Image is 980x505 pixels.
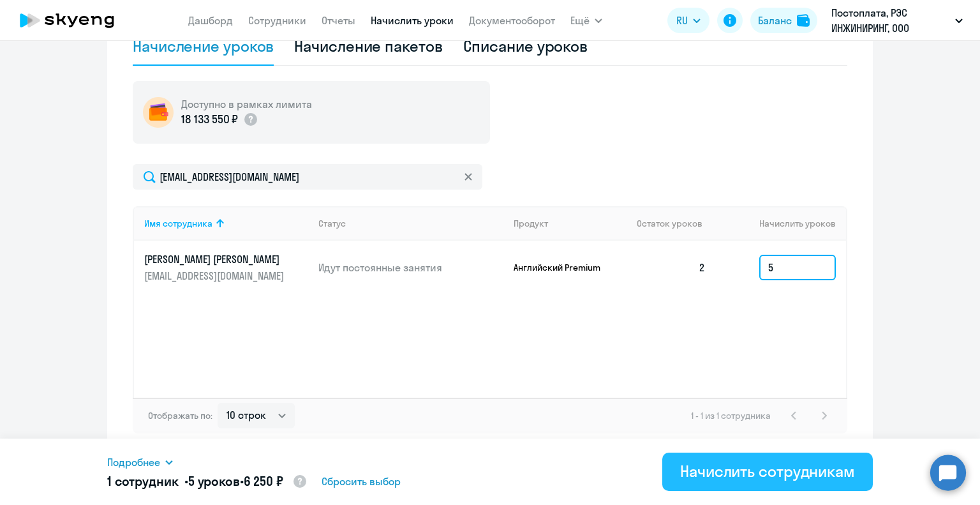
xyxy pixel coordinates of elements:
[667,8,709,33] button: RU
[371,14,454,27] a: Начислить уроки
[662,453,873,491] button: Начислить сотрудникам
[637,218,702,229] span: Остаток уроков
[248,14,306,27] a: Сотрудники
[144,218,308,229] div: Имя сотрудника
[133,36,274,56] div: Начисление уроков
[680,461,855,481] div: Начислить сотрудникам
[676,13,688,28] span: RU
[181,97,312,111] h5: Доступно в рамках лимита
[144,269,287,283] p: [EMAIL_ADDRESS][DOMAIN_NAME]
[322,474,401,489] span: Сбросить выбор
[514,262,609,273] p: Английский Premium
[188,473,240,489] span: 5 уроков
[758,13,792,28] div: Баланс
[322,14,355,27] a: Отчеты
[244,473,283,489] span: 6 250 ₽
[318,218,503,229] div: Статус
[570,8,602,33] button: Ещё
[144,252,287,266] p: [PERSON_NAME] [PERSON_NAME]
[750,8,817,33] button: Балансbalance
[637,218,716,229] div: Остаток уроков
[318,218,346,229] div: Статус
[133,164,482,190] input: Поиск по имени, email, продукту или статусу
[148,410,212,421] span: Отображать по:
[570,13,590,28] span: Ещё
[294,36,442,56] div: Начисление пакетов
[144,218,212,229] div: Имя сотрудника
[463,36,588,56] div: Списание уроков
[716,206,846,241] th: Начислить уроков
[514,218,548,229] div: Продукт
[143,97,174,128] img: wallet-circle.png
[107,455,160,470] span: Подробнее
[188,14,233,27] a: Дашборд
[144,252,308,283] a: [PERSON_NAME] [PERSON_NAME][EMAIL_ADDRESS][DOMAIN_NAME]
[831,5,950,36] p: Постоплата, РЭС ИНЖИНИРИНГ, ООО
[797,14,810,27] img: balance
[691,410,771,421] span: 1 - 1 из 1 сотрудника
[181,111,238,128] p: 18 133 550 ₽
[627,241,716,294] td: 2
[469,14,555,27] a: Документооборот
[107,472,308,492] h5: 1 сотрудник • •
[825,5,969,36] button: Постоплата, РЭС ИНЖИНИРИНГ, ООО
[318,260,503,275] p: Идут постоянные занятия
[514,218,627,229] div: Продукт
